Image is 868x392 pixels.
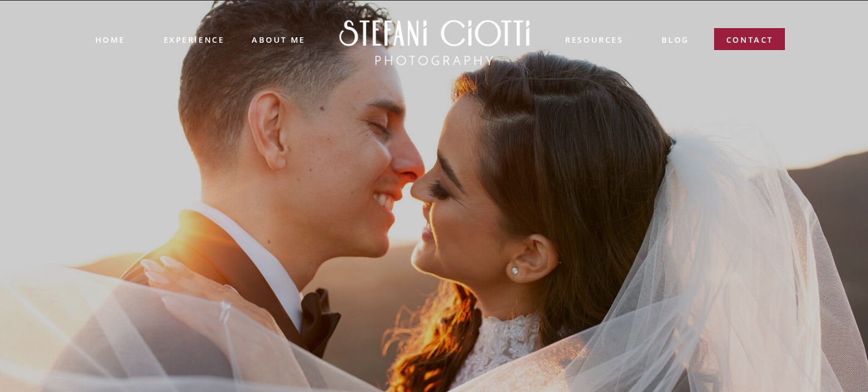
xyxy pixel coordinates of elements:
a: Home [95,34,125,45]
a: ABOUT ME [252,34,306,45]
a: resources [564,34,625,48]
a: blog [662,34,689,48]
a: contact [726,34,774,51]
a: experience [164,34,224,43]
